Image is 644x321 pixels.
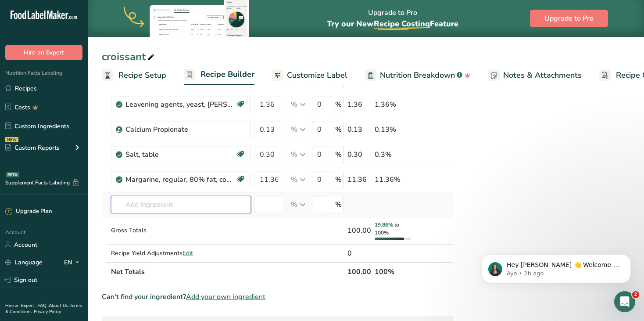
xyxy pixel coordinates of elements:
a: Terms & Conditions . [5,303,82,315]
div: EN [64,257,82,267]
button: Hire an Expert [5,45,82,60]
span: Customize Label [287,69,347,81]
th: 100% [373,262,414,281]
div: Salt, table [125,149,235,160]
div: NEW [5,137,18,142]
div: 0.13 [347,124,371,135]
a: Recipe Setup [102,65,166,85]
th: Net Totals [109,262,346,281]
iframe: Intercom notifications message [469,236,644,297]
div: Recipe Yield Adjustments [111,249,251,258]
span: Upgrade to Pro [544,13,594,24]
div: 100.00 [347,225,371,236]
a: Language [5,255,43,270]
div: Custom Reports [5,143,60,152]
div: Upgrade to Pro [327,0,458,37]
div: 1.36% [375,99,412,110]
div: 1.36 [347,99,371,110]
a: Recipe Builder [184,65,254,86]
div: 0 [347,248,371,259]
div: croissant [102,49,156,65]
div: BETA [6,172,19,177]
div: 11.36% [375,174,412,185]
span: Add your own ingredient [186,292,265,302]
div: 0.13% [375,124,412,135]
a: Customize Label [272,65,347,85]
a: Privacy Policy [34,309,61,315]
span: Try our New Feature [327,18,458,29]
span: Recipe Costing [374,18,430,29]
span: Notes & Attachments [503,69,582,81]
div: Can't find your ingredient? [102,292,454,302]
div: 0.3% [375,149,412,160]
div: 11.36 [347,174,371,185]
span: Nutrition Breakdown [380,69,455,81]
a: Hire an Expert . [5,303,36,309]
input: Add Ingredient [111,196,251,213]
span: Edit [182,249,193,257]
a: About Us . [49,303,70,309]
a: Nutrition Breakdown [365,65,471,85]
span: Recipe Builder [200,69,254,80]
div: 0.30 [347,149,371,160]
div: Upgrade Plan [5,207,52,216]
span: Recipe Setup [118,69,166,81]
a: Notes & Attachments [488,65,582,85]
a: FAQ . [38,303,49,309]
span: 19.86% [375,221,393,228]
div: Gross Totals [111,226,251,235]
div: Leavening agents, yeast, [PERSON_NAME], active dry [125,99,235,110]
div: Calcium Propionate [125,124,235,135]
div: Margarine, regular, 80% fat, composite, tub, with salt [125,174,235,185]
iframe: Intercom live chat [614,291,635,312]
span: 2 [632,291,639,298]
th: 100.00 [346,262,373,281]
button: Upgrade to Pro [530,10,608,27]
